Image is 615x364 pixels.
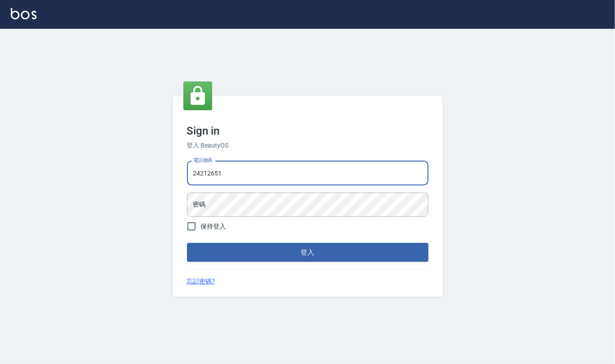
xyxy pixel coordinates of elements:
img: Logo [11,8,36,19]
span: 保持登入 [201,222,226,231]
label: 電話號碼 [193,157,212,164]
h6: 登入 BeautyOS [187,141,428,150]
a: 忘記密碼? [187,277,215,286]
h3: Sign in [187,125,428,137]
button: 登入 [187,243,428,262]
